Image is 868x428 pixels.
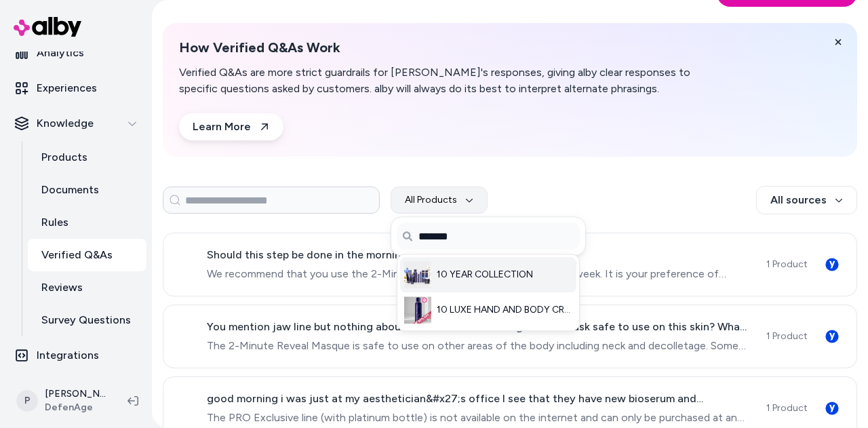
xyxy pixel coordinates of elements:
[28,239,146,271] a: Verified Q&As
[28,304,146,336] a: Survey Questions
[37,80,97,96] p: Experiences
[28,206,146,239] a: Rules
[41,312,131,328] p: Survey Questions
[41,182,99,198] p: Documents
[41,247,113,263] p: Verified Q&As
[207,266,750,282] span: We recommend that you use the 2-Minute Reveal Masque once or twice a week. It is your preference ...
[16,390,38,412] span: P
[179,64,700,97] p: Verified Q&As are more strict guardrails for [PERSON_NAME]'s responses, giving alby clear respons...
[28,174,146,206] a: Documents
[404,296,431,324] img: 10 LUXE HAND AND BODY CREAM
[207,319,750,335] span: You mention jaw line but nothing about the neck or decolletage. Is the Mask safe to use on this s...
[766,402,808,415] span: 1 Product
[5,72,146,104] a: Experiences
[8,379,117,423] button: P[PERSON_NAME]DefenAge
[5,339,146,372] a: Integrations
[37,115,94,132] p: Knowledge
[179,113,283,140] a: Learn More
[756,186,857,214] button: All sources
[28,271,146,304] a: Reviews
[5,37,146,69] a: Analytics
[207,391,750,407] span: good morning i was just at my aesthetician&#x27;s office I see that they have new bioserum and [M...
[766,330,808,343] span: 1 Product
[391,187,488,214] button: All Products
[14,17,81,37] img: alby Logo
[5,107,146,140] button: Knowledge
[37,347,99,364] p: Integrations
[766,258,808,271] span: 1 Product
[41,214,68,231] p: Rules
[437,268,533,281] span: 10 YEAR COLLECTION
[41,279,83,296] p: Reviews
[437,303,572,317] span: 10 LUXE HAND AND BODY CREAM
[41,149,87,166] p: Products
[207,247,750,263] span: Should this step be done in the morning or evening
[207,338,750,354] span: The 2-Minute Reveal Masque is safe to use on other areas of the body including neck and decolleta...
[45,401,106,414] span: DefenAge
[28,141,146,174] a: Products
[179,39,700,56] h2: How Verified Q&As Work
[404,261,431,288] img: 10 YEAR COLLECTION
[37,45,84,61] p: Analytics
[207,410,750,426] span: The PRO Exclusive line (with platinum bottle) is not available on the internet and can only be pu...
[45,387,106,401] p: [PERSON_NAME]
